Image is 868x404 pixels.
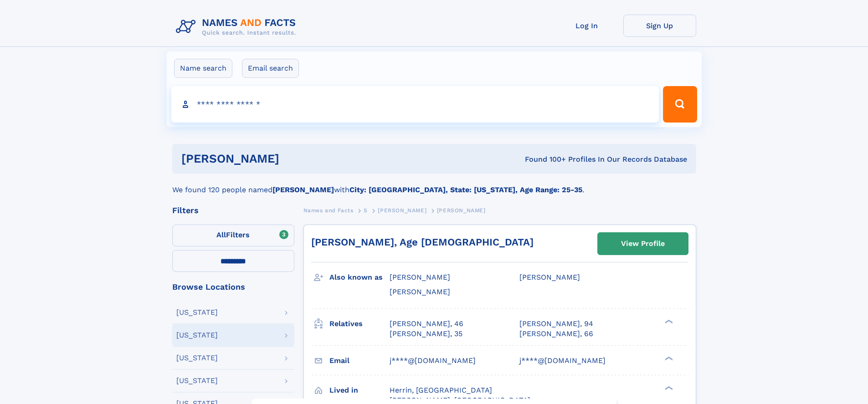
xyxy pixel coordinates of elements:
div: [US_STATE] [176,354,218,362]
div: Found 100+ Profiles In Our Records Database [402,154,687,164]
a: S [364,205,368,216]
b: City: [GEOGRAPHIC_DATA], State: [US_STATE], Age Range: 25-35 [349,185,582,194]
span: [PERSON_NAME] [390,273,450,281]
div: View Profile [621,233,665,254]
a: [PERSON_NAME], 35 [390,329,462,339]
a: [PERSON_NAME], 94 [519,319,593,329]
b: [PERSON_NAME] [272,185,334,194]
button: Search Button [663,86,697,123]
span: All [216,230,226,239]
div: ❯ [663,355,673,361]
span: [PERSON_NAME] [378,207,426,214]
h1: [PERSON_NAME] [181,153,402,164]
input: search input [171,86,659,123]
span: [PERSON_NAME] [390,287,450,296]
label: Name search [174,59,232,78]
img: Logo Names and Facts [172,15,303,39]
span: S [364,207,368,214]
div: [US_STATE] [176,377,218,384]
label: Filters [172,225,294,246]
a: [PERSON_NAME], 66 [519,329,593,339]
div: [US_STATE] [176,332,218,339]
a: Log In [550,15,623,37]
a: [PERSON_NAME], 46 [390,319,463,329]
a: Names and Facts [303,205,354,216]
div: Browse Locations [172,283,294,291]
h3: Email [329,353,390,368]
a: [PERSON_NAME] [378,205,426,216]
span: [PERSON_NAME] [437,207,486,214]
div: ❯ [663,385,673,391]
h3: Also known as [329,270,390,285]
a: Sign Up [623,15,696,37]
a: [PERSON_NAME], Age [DEMOGRAPHIC_DATA] [311,236,534,248]
span: [PERSON_NAME] [519,273,580,281]
h3: Relatives [329,316,390,332]
h3: Lived in [329,383,390,398]
div: We found 120 people named with . [172,174,696,195]
div: Filters [172,206,294,215]
label: Email search [242,59,299,78]
span: Herrin, [GEOGRAPHIC_DATA] [390,386,492,394]
div: [US_STATE] [176,309,218,316]
a: View Profile [598,233,688,255]
div: ❯ [663,318,673,324]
